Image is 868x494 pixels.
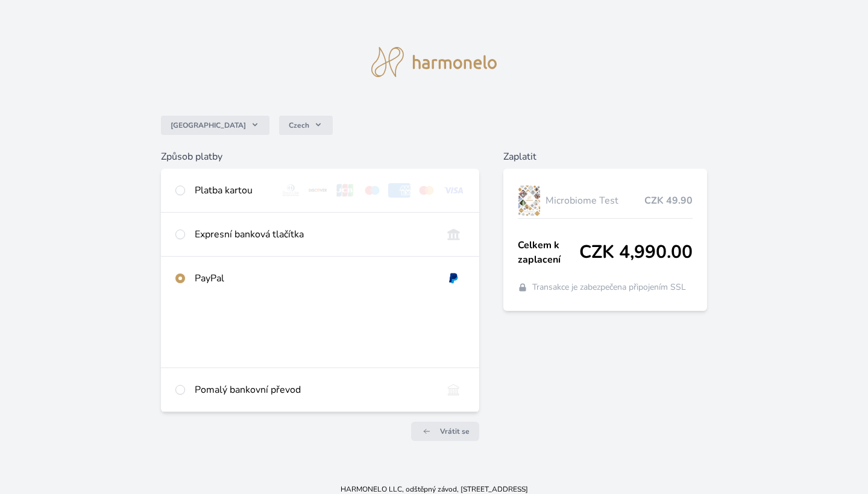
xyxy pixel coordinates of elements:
h6: Způsob platby [161,149,479,164]
img: visa.svg [442,183,465,198]
div: Expresní banková tlačítka [195,227,433,242]
iframe: PayPal-paypal [175,314,465,343]
span: Transakce je zabezpečena připojením SSL [532,281,686,293]
img: mc.svg [415,183,438,198]
span: [GEOGRAPHIC_DATA] [171,120,246,130]
img: bankTransfer_IBAN.svg [442,383,465,397]
img: jcb.svg [334,183,356,198]
img: onlineBanking_CZ.svg [442,227,465,242]
img: maestro.svg [361,183,383,198]
span: Czech [289,120,309,130]
span: Microbiome Test [546,193,645,208]
span: CZK 49.90 [644,193,693,208]
div: PayPal [195,271,433,286]
button: Czech [279,116,333,135]
div: Pomalý bankovní převod [195,383,433,397]
img: discover.svg [307,183,329,198]
img: paypal.svg [442,271,465,286]
h6: Zaplatit [503,149,708,164]
div: Platba kartou [195,183,271,198]
img: amex.svg [388,183,410,198]
button: [GEOGRAPHIC_DATA] [161,116,269,135]
span: Celkem k zaplacení [518,238,580,267]
a: Vrátit se [411,422,479,441]
img: logo.svg [371,47,497,77]
span: Vrátit se [440,427,470,436]
span: CZK 4,990.00 [579,242,693,263]
img: diners.svg [280,183,302,198]
img: MSK-lo.png [518,186,541,216]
